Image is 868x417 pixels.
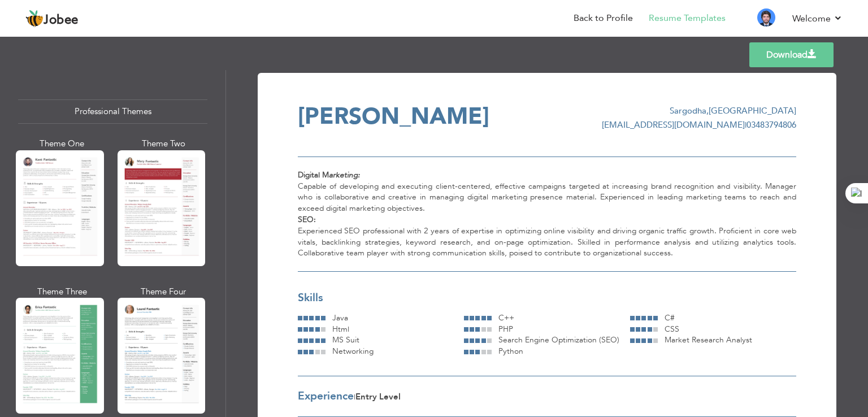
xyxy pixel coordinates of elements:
[25,10,44,28] img: jobee.io
[18,286,106,298] div: Theme Three
[354,392,355,402] span: |
[298,101,489,132] span: [PERSON_NAME]
[329,170,360,180] em: arketing:
[757,8,775,27] img: Profile Img
[120,286,208,298] div: Theme Four
[25,10,79,28] a: Jobee
[792,12,843,25] a: Welcome
[298,214,316,225] strong: SEO:
[120,138,208,150] div: Theme Two
[498,312,514,323] span: C++
[749,42,834,67] a: Download
[332,346,374,357] span: Networking
[18,138,106,150] div: Theme One
[602,119,745,131] span: [EMAIL_ADDRESS][DOMAIN_NAME]
[498,335,619,345] span: Search Engine Optimization (SEO)
[745,119,747,131] span: |
[574,12,633,25] a: Back to Profile
[298,157,796,272] div: Capable of developing and executing client-centered, effective campaigns targeted at increasing b...
[298,290,796,306] div: Skills
[298,170,360,180] strong: Digital M
[665,335,752,345] span: Market Research Analyst
[332,312,348,323] span: Java
[332,324,349,335] span: Html
[706,105,709,116] span: ,
[670,105,796,116] span: Sargodha [GEOGRAPHIC_DATA]
[665,324,679,335] span: CSS
[665,312,675,323] span: C#
[298,389,354,403] span: Experience
[649,12,726,25] a: Resume Templates
[355,391,401,402] span: Entry Level
[747,119,796,131] span: 03483794806
[498,324,513,335] span: PHP
[498,346,523,357] span: Python
[44,14,79,27] span: Jobee
[332,335,359,345] span: MS Suit
[18,99,207,124] div: Professional Themes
